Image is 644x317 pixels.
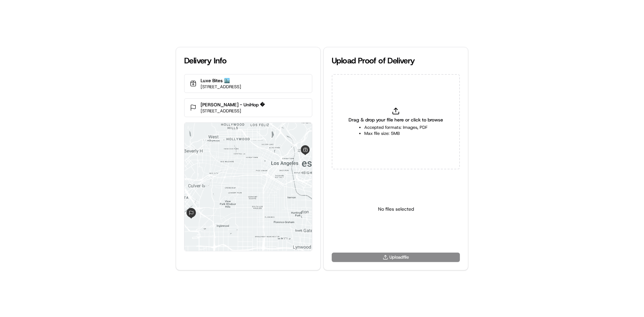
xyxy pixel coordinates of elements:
[201,77,241,84] p: Luxe Bites 🏙️
[201,108,265,114] p: [STREET_ADDRESS]
[201,84,241,90] p: [STREET_ADDRESS]
[201,101,265,108] p: [PERSON_NAME] - UniHop �
[332,55,460,66] div: Upload Proof of Delivery
[364,124,428,130] li: Accepted formats: Images, PDF
[378,206,414,212] p: No files selected
[348,116,443,123] span: Drag & drop your file here or click to browse
[184,55,312,66] div: Delivery Info
[364,130,428,137] li: Max file size: 5MB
